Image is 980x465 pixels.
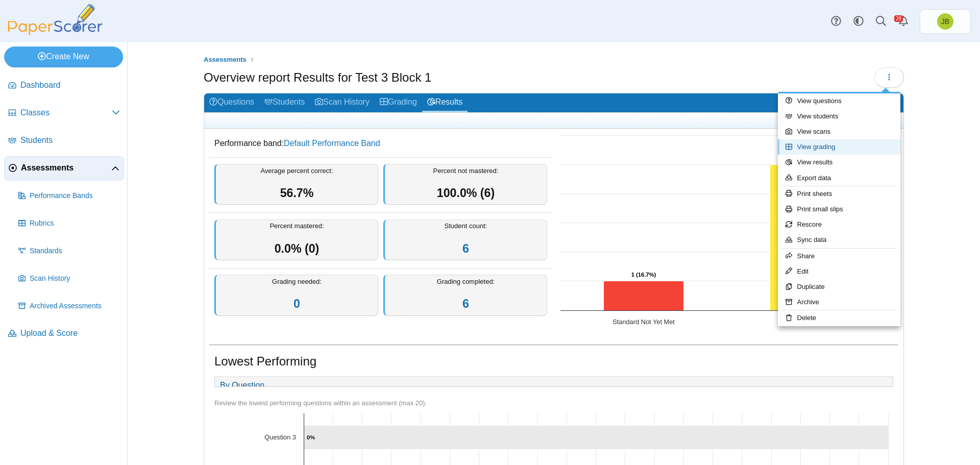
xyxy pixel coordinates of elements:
span: Joel Boyd [937,13,953,30]
text: Standard Not Yet Met [612,318,675,326]
a: Standards [14,239,124,263]
a: Assessments [201,54,249,66]
a: View grading [778,139,900,155]
a: Archive [778,295,900,310]
path: Standard Nearly Met, 5. Overall Assessment Performance. [770,165,850,311]
span: Dashboard [20,80,120,91]
div: Average percent correct: [214,164,378,205]
span: Students [20,135,120,146]
a: Duplicate [778,279,900,295]
span: Upload & Score [20,328,120,339]
a: Export data [778,170,900,186]
div: Grading completed: [383,275,547,316]
span: 56.7% [280,186,314,200]
span: 0.0% (0) [275,242,320,255]
a: View students [778,109,900,124]
a: Joel Boyd [920,9,971,34]
span: 100.0% (6) [437,186,495,200]
img: PaperScorer [4,4,106,35]
a: Archived Assessments [14,294,124,319]
a: Scan History [14,266,124,291]
dd: Performance band: [209,130,552,157]
path: Standard Not Yet Met, 1. Overall Assessment Performance. [604,281,684,311]
a: View results [778,155,900,170]
div: Student count: [383,219,547,261]
a: View questions [778,93,900,109]
path: Question 3, 100. . [304,425,889,449]
span: Rubrics [30,218,120,229]
a: Performance Bands [14,184,124,208]
span: Classes [20,107,112,118]
div: Grading needed: [214,275,378,316]
svg: Interactive chart [555,130,898,334]
h1: Lowest Performing [214,353,316,370]
span: Assessments [21,162,111,174]
text: 0% [307,434,315,440]
div: Percent not mastered: [383,164,547,205]
a: By Question [215,377,269,394]
a: 6 [462,242,469,255]
a: Students [259,93,310,112]
span: Performance Bands [30,191,120,201]
div: Review the lowest performing questions within an assessment (max 20). [214,399,893,408]
a: Default Performance Band [284,139,380,148]
a: Grading [375,93,422,112]
div: Percent mastered: [214,219,378,261]
a: View scans [778,124,900,139]
a: PaperScorer [4,28,106,37]
a: Assessments [4,156,124,181]
a: Students [4,129,124,153]
span: Archived Assessments [30,301,120,311]
span: Standards [30,246,120,256]
div: Chart. Highcharts interactive chart. [555,130,898,334]
a: 6 [462,297,469,310]
a: 0 [293,297,300,310]
a: Edit [778,264,900,279]
a: Alerts [892,10,915,33]
span: Scan History [30,274,120,284]
a: Create New [4,46,123,67]
a: Upload & Score [4,322,124,346]
a: Scan History [310,93,375,112]
a: Rescore [778,217,900,232]
span: Joel Boyd [941,18,949,25]
a: Rubrics [14,211,124,236]
text: 1 (16.7%) [631,272,656,278]
a: Print small slips [778,202,900,217]
a: Classes [4,101,124,126]
a: Questions [204,93,259,112]
text: Question 3 [264,433,296,441]
span: Assessments [204,56,247,63]
a: Print sheets [778,186,900,202]
a: Results [422,93,468,112]
a: Delete [778,310,900,326]
a: Share [778,249,900,264]
h1: Overview report Results for Test 3 Block 1 [204,69,431,86]
a: Dashboard [4,74,124,98]
a: Sync data [778,232,900,248]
